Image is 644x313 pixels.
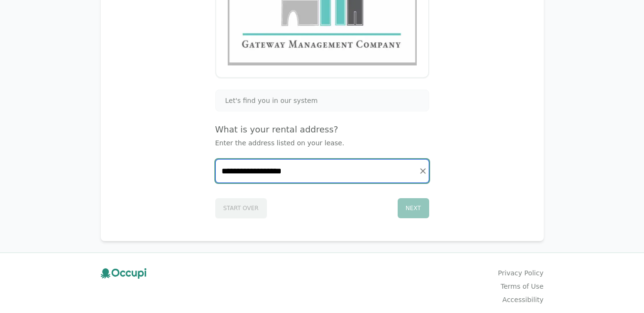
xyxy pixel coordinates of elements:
[416,164,430,178] button: Clear
[498,268,543,278] a: Privacy Policy
[502,295,543,304] a: Accessibility
[225,96,318,105] span: Let's find you in our system
[215,138,429,148] p: Enter the address listed on your lease.
[215,123,429,136] h4: What is your rental address?
[216,160,429,182] input: Start typing...
[501,282,544,291] a: Terms of Use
